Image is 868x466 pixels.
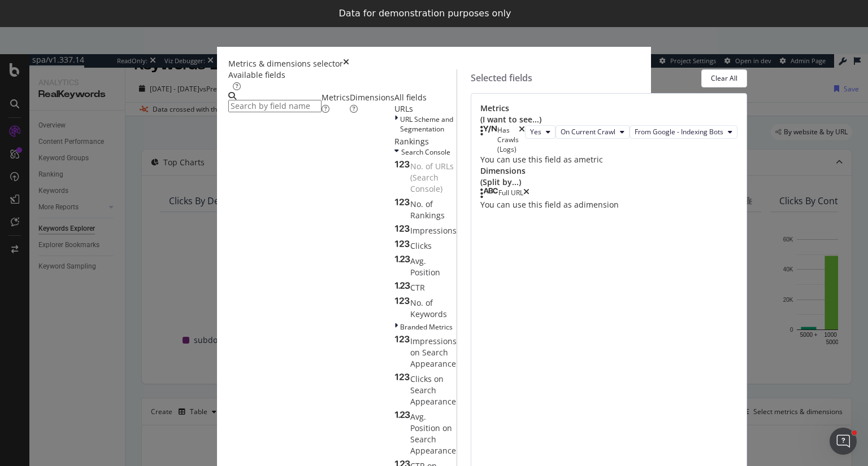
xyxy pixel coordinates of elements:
[400,322,453,332] span: Branded Metrics
[400,115,453,134] span: URL Scheme and Segmentation
[497,125,519,154] div: Has Crawls (Logs)
[471,72,532,85] div: Selected fields
[555,125,630,139] button: On Current Crawl
[498,188,523,199] div: Full URL
[830,428,857,455] iframe: Intercom live chat
[228,58,343,69] div: Metrics & dimensions selector
[410,256,440,278] span: Avg. Position
[525,125,555,139] button: Yes
[635,127,723,137] span: From Google - Indexing Bots
[410,199,445,221] span: No. of Rankings
[480,199,737,210] div: You can use this field as a dimension
[410,373,456,407] span: Clicks on Search Appearance
[480,188,737,199] div: Full URLtimes
[322,92,350,115] div: Metrics
[410,282,425,293] span: CTR
[711,73,737,83] div: Clear All
[523,188,530,199] div: times
[394,92,457,103] div: All fields
[228,100,322,112] input: Search by field name
[480,177,737,188] div: (Split by...)
[561,127,615,137] span: On Current Crawl
[410,161,454,194] span: No. of URLs (Search Console)
[228,69,457,81] div: Available fields
[410,297,447,319] span: No. of Keywords
[530,127,541,137] span: Yes
[401,147,450,157] span: Search Console
[480,103,737,125] div: Metrics
[339,8,511,19] div: Data for demonstration purposes only
[519,125,525,154] div: times
[701,69,747,87] button: Clear All
[630,125,737,139] button: From Google - Indexing Bots
[350,92,394,115] div: Dimensions
[394,103,457,115] div: URLs
[480,114,737,125] div: (I want to see...)
[410,240,432,251] span: Clicks
[480,125,737,154] div: Has Crawls (Logs)timesYesOn Current CrawlFrom Google - Indexing Bots
[410,225,457,236] span: Impressions
[343,58,349,69] div: times
[394,136,457,147] div: Rankings
[480,165,737,188] div: Dimensions
[410,411,456,456] span: Avg. Position on Search Appearance
[480,154,737,165] div: You can use this field as a metric
[410,336,457,369] span: Impressions on Search Appearance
